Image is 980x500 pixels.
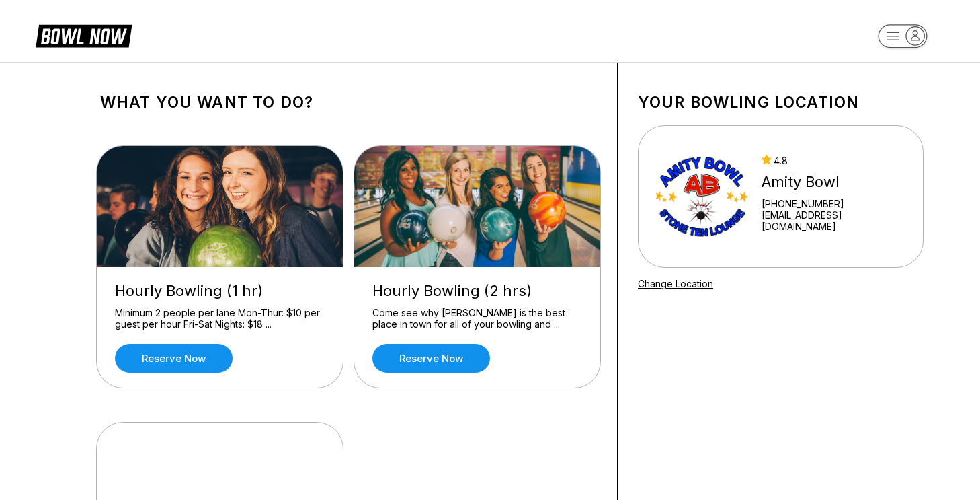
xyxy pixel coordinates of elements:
[372,307,582,330] div: Come see why [PERSON_NAME] is the best place in town for all of your bowling and ...
[656,146,749,247] img: Amity Bowl
[97,146,344,267] img: Hourly Bowling (1 hr)
[762,155,905,166] div: 4.8
[372,344,490,373] a: Reserve now
[115,344,233,373] a: Reserve now
[638,278,713,289] a: Change Location
[100,93,597,112] h1: What you want to do?
[372,282,582,300] div: Hourly Bowling (2 hrs)
[638,93,924,112] h1: Your bowling location
[762,209,905,232] a: [EMAIL_ADDRESS][DOMAIN_NAME]
[762,198,905,209] div: [PHONE_NUMBER]
[354,146,602,267] img: Hourly Bowling (2 hrs)
[115,307,325,330] div: Minimum 2 people per lane Mon-Thur: $10 per guest per hour Fri-Sat Nights: $18 ...
[115,282,325,300] div: Hourly Bowling (1 hr)
[762,173,905,191] div: Amity Bowl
